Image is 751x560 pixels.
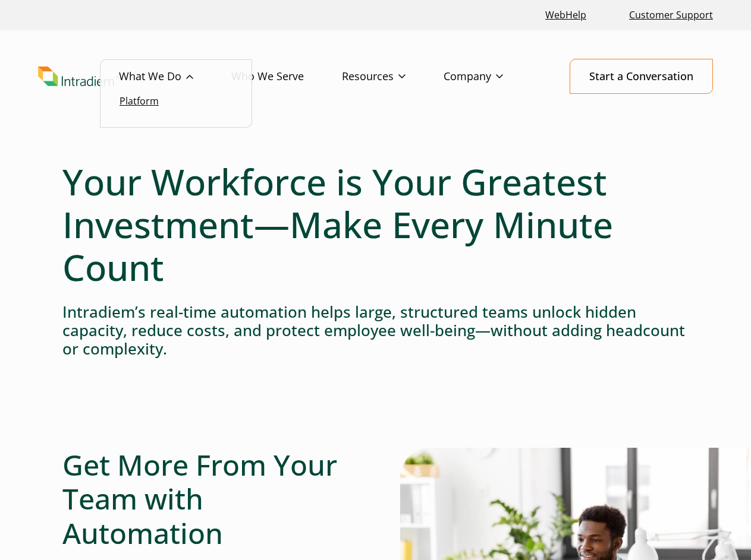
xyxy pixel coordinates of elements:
a: Start a Conversation [570,59,713,94]
a: Platform [120,94,159,107]
a: Who We Serve [231,59,342,94]
a: Link opens in a new window [541,2,591,28]
a: Link to homepage of Intradiem [38,67,119,86]
a: Customer Support [624,2,718,28]
a: Company [444,59,541,94]
h1: Your Workforce is Your Greatest Investment—Make Every Minute Count [62,160,689,289]
a: Resources [342,59,444,94]
a: What We Do [119,59,231,94]
h4: Intradiem’s real-time automation helps large, structured teams unlock hidden capacity, reduce cos... [62,303,689,359]
h2: Get More From Your Team with Automation [62,448,351,550]
img: Intradiem [38,67,119,86]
